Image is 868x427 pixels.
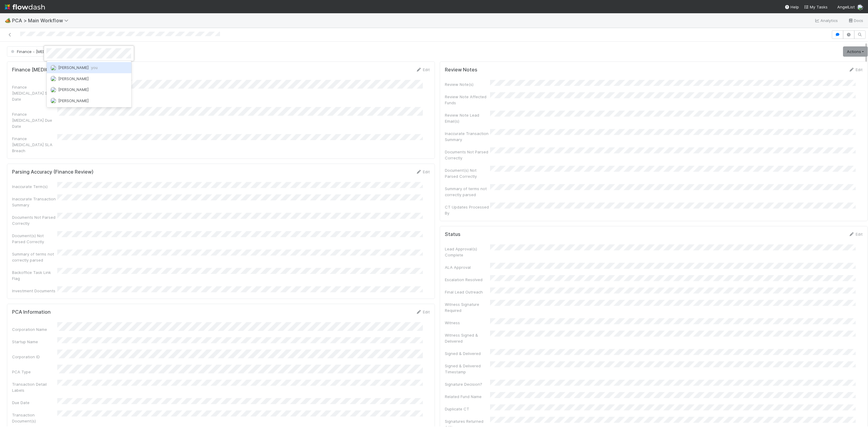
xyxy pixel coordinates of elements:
img: avatar_eed832e9-978b-43e4-b51e-96e46fa5184b.png [50,98,56,104]
span: you [91,65,98,70]
span: [PERSON_NAME] [58,98,89,103]
span: [PERSON_NAME] [58,87,89,92]
img: avatar_9ff82f50-05c7-4c71-8fc6-9a2e070af8b5.png [50,87,56,93]
span: [PERSON_NAME] [58,65,98,70]
img: avatar_d7f67417-030a-43ce-a3ce-a315a3ccfd08.png [50,65,56,71]
img: avatar_1a1d5361-16dd-4910-a949-020dcd9f55a3.png [50,76,56,82]
span: [PERSON_NAME] [58,76,89,81]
